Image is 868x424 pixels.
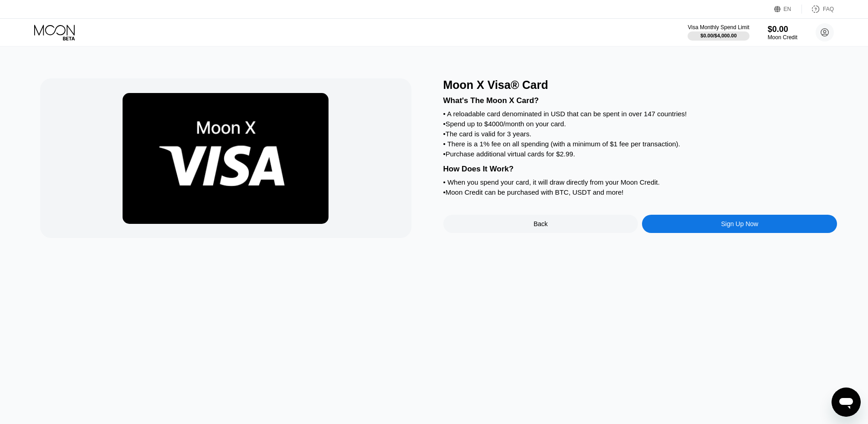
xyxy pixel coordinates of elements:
[443,188,837,196] div: • Moon Credit can be purchased with BTC, USDT and more!
[443,140,837,148] div: • There is a 1% fee on all spending (with a minimum of $1 fee per transaction).
[688,24,749,31] div: Visa Monthly Spend Limit
[443,120,837,128] div: • Spend up to $4000/month on your card.
[768,25,797,34] div: $0.00
[443,165,837,174] div: How Does It Work?
[784,6,791,12] div: EN
[823,6,834,12] div: FAQ
[443,215,638,233] div: Back
[443,178,837,186] div: • When you spend your card, it will draw directly from your Moon Credit.
[443,96,837,105] div: What's The Moon X Card?
[443,110,837,118] div: • A reloadable card denominated in USD that can be spent in over 147 countries!
[443,78,837,92] div: Moon X Visa® Card
[443,150,837,158] div: • Purchase additional virtual cards for $2.99.
[688,24,749,41] div: Visa Monthly Spend Limit$0.00/$4,000.00
[768,34,797,41] div: Moon Credit
[443,130,837,138] div: • The card is valid for 3 years.
[768,25,797,41] div: $0.00Moon Credit
[534,220,548,228] div: Back
[802,5,834,14] div: FAQ
[642,215,837,233] div: Sign Up Now
[700,33,737,38] div: $0.00 / $4,000.00
[774,5,802,14] div: EN
[721,220,758,228] div: Sign Up Now
[832,388,861,417] iframe: Кнопка запуска окна обмена сообщениями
